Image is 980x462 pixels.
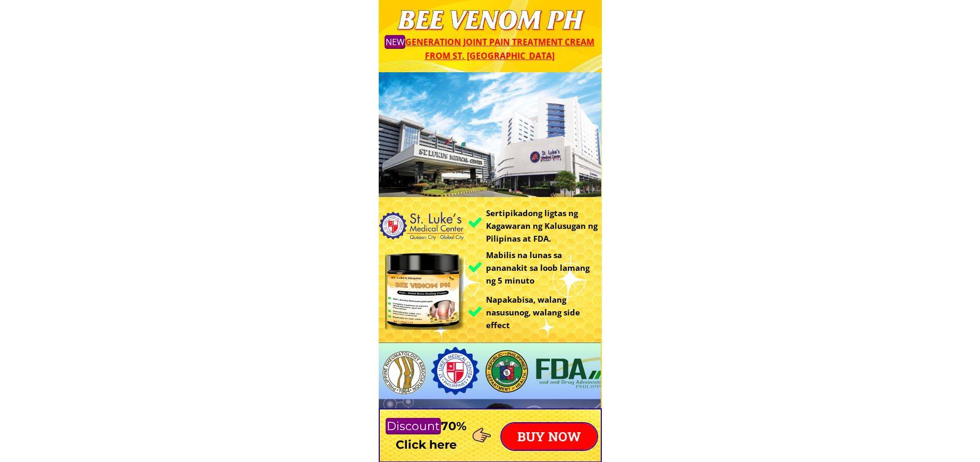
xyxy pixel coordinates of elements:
[379,417,474,454] h3: 70% Click here
[386,418,440,434] mark: Discount
[385,35,405,48] mark: New
[486,293,601,331] h3: Napakabisa, walang nasusunog, walang side effect
[385,36,594,62] span: generation joint pain treatment cream from St. [GEOGRAPHIC_DATA]
[486,207,604,245] h3: Sertipikadong ligtas ng Kagawaran ng Kalusugan ng Pilipinas at FDA.
[501,423,597,450] p: BUY NOW
[486,249,599,287] h3: Mabilis na lunas sa pananakit sa loob lamang ng 5 minuto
